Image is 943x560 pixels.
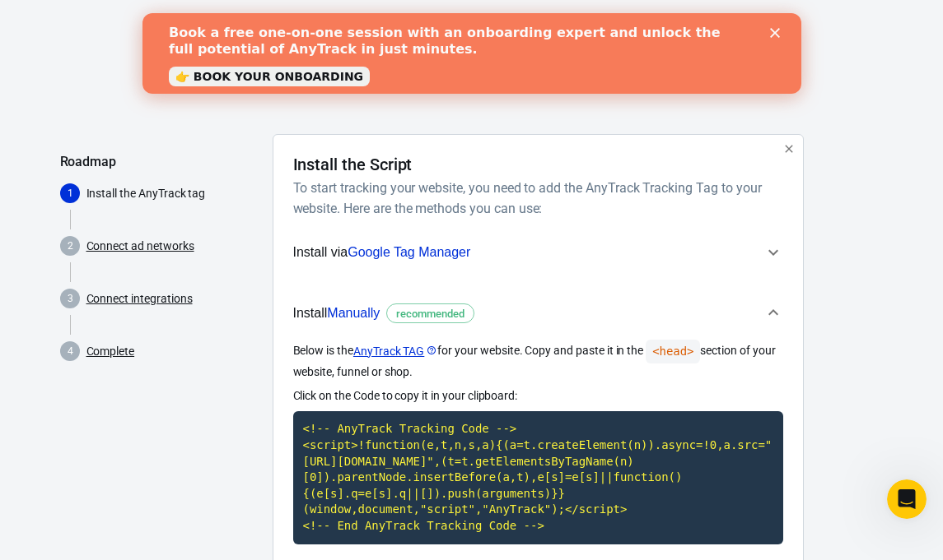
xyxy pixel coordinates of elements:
text: 4 [67,345,72,357]
div: Close [628,15,644,25]
div: AnyTrack [60,26,884,55]
span: Install [293,303,475,324]
p: Click on the Code to copy it in your clipboard: [293,387,783,405]
h5: Roadmap [60,154,259,170]
p: Install the AnyTrack tag [86,185,259,202]
text: 1 [67,187,72,199]
span: Google Tag Manager [348,245,470,259]
p: Below is the for your website. Copy and paste it in the section of your website, funnel or shop. [293,340,783,381]
code: <head> [646,340,700,363]
code: Click to copy [293,411,783,544]
span: Install via [293,242,471,263]
text: 2 [67,240,72,252]
iframe: Intercom live chat [887,479,927,519]
a: AnyTrack TAG [353,343,437,360]
a: Complete [86,343,135,360]
text: 3 [67,293,72,304]
button: Install viaGoogle Tag Manager [293,232,783,273]
iframe: Intercom live chat banner [142,13,801,94]
span: Manually [327,306,380,320]
h6: To start tracking your website, you need to add the AnyTrack Tracking Tag to your website. Here a... [293,178,777,219]
span: recommended [390,306,470,322]
h4: Install the Script [293,155,413,174]
a: Connect ad networks [86,238,194,255]
button: InstallManuallyrecommended [293,286,783,340]
a: Connect integrations [86,290,193,308]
